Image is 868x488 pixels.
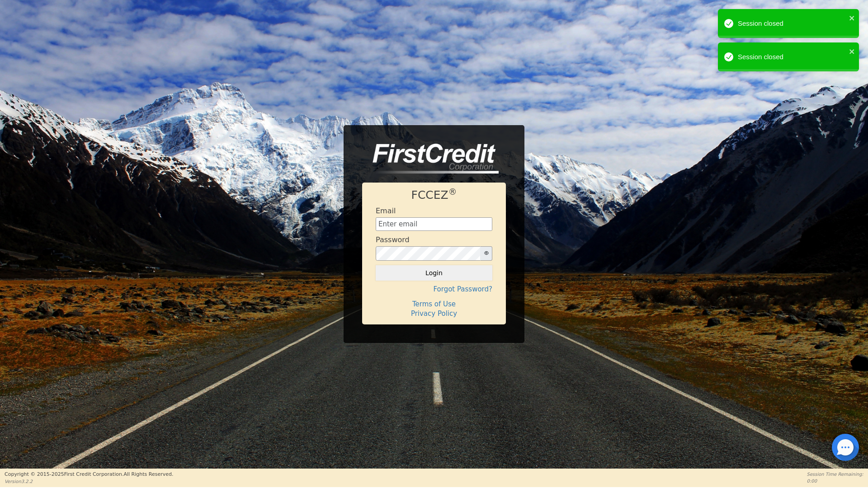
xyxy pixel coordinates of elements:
button: Login [376,265,492,281]
h4: Password [376,235,410,244]
div: Session closed [738,19,846,29]
span: All Rights Reserved. [123,471,173,477]
input: Enter email [376,217,492,231]
button: close [849,46,855,56]
h4: Forgot Password? [376,285,492,293]
input: password [376,246,481,261]
p: Session Time Remaining: [807,471,863,478]
p: 0:00 [807,478,863,484]
button: close [849,13,855,23]
sup: ® [448,187,457,197]
h4: Privacy Policy [376,310,492,318]
div: Session closed [738,52,846,62]
h4: Terms of Use [376,300,492,308]
h1: FCCEZ [376,188,492,202]
p: Version 3.2.2 [5,478,173,485]
h4: Email [376,206,396,215]
img: logo-CMu_cnol.png [362,144,499,174]
p: Copyright © 2015- 2025 First Credit Corporation. [5,471,173,479]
